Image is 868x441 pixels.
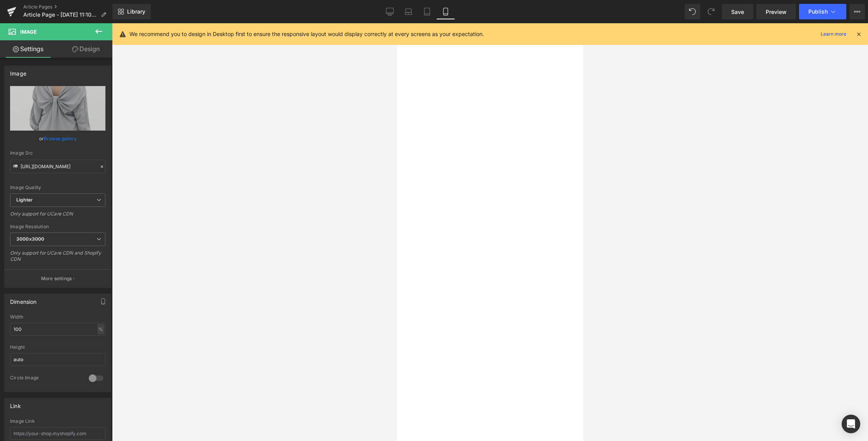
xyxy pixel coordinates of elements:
[16,197,33,203] b: Lighter
[10,250,105,267] div: Only support for UCare CDN and Shopify CDN
[399,4,418,19] a: Laptop
[799,4,846,19] button: Publish
[731,8,744,16] span: Save
[842,415,860,433] div: Open Intercom Messenger
[23,12,98,18] span: Article Page - [DATE] 11:10:30
[10,419,105,424] div: Image Link
[10,375,81,383] div: Circle Image
[685,4,700,19] button: Undo
[10,323,105,336] input: auto
[10,427,105,440] input: https://your-shop.myshopify.com
[766,8,787,16] span: Preview
[10,398,21,409] div: Link
[10,134,105,143] div: or
[10,211,105,222] div: Only support for UCare CDN
[818,29,849,39] a: Learn more
[41,275,72,282] p: More settings
[703,4,719,19] button: Redo
[10,345,105,350] div: Height
[23,4,112,10] a: Article Pages
[10,160,105,173] input: Link
[20,29,37,35] span: Image
[10,150,105,156] div: Image Src
[58,40,114,58] a: Design
[10,314,105,320] div: Width
[10,294,37,305] div: Dimension
[10,185,105,190] div: Image Quality
[436,4,455,19] a: Mobile
[418,4,436,19] a: Tablet
[129,30,484,38] p: We recommend you to design in Desktop first to ensure the responsive layout would display correct...
[756,4,796,19] a: Preview
[44,132,77,145] a: Browse gallery
[112,4,151,19] a: New Library
[127,8,145,15] span: Library
[849,4,865,19] button: More
[97,324,104,334] div: %
[808,9,828,15] span: Publish
[5,269,111,288] button: More settings
[10,224,105,229] div: Image Resolution
[16,236,44,242] b: 3000x3000
[10,353,105,366] input: auto
[381,4,399,19] a: Desktop
[10,66,26,77] div: Image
